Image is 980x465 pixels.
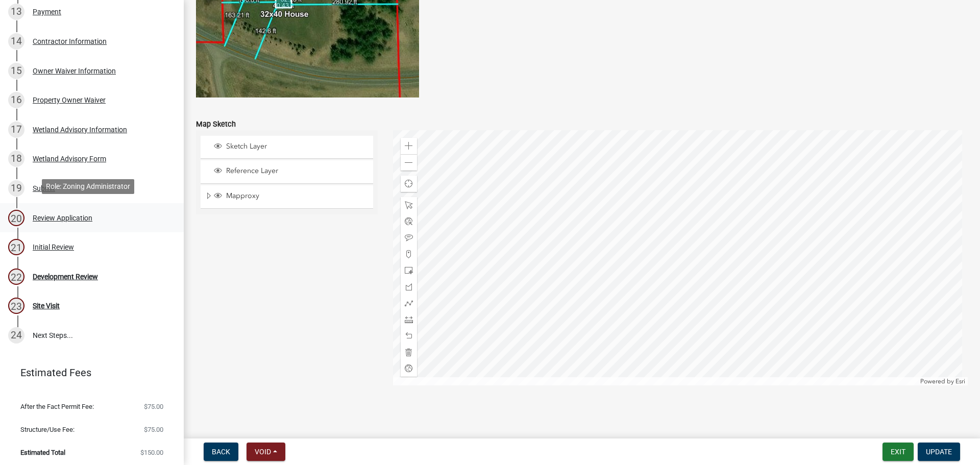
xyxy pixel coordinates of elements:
[33,96,106,104] div: Property Owner Waiver
[212,191,370,202] div: Mapproxy
[8,298,24,314] div: 23
[247,443,285,461] button: Void
[955,378,965,385] a: Esri
[8,151,24,167] div: 18
[212,448,230,456] span: Back
[8,4,24,20] div: 13
[8,268,24,285] div: 22
[33,302,60,309] div: Site Visit
[8,362,167,383] a: Estimated Fees
[20,426,75,433] span: Structure/Use Fee:
[255,448,271,456] span: Void
[33,243,74,251] div: Initial Review
[8,92,24,108] div: 16
[224,142,370,151] span: Sketch Layer
[33,155,106,162] div: Wetland Advisory Form
[8,180,24,197] div: 19
[200,133,374,211] ul: Layer List
[140,449,163,456] span: $150.00
[33,126,127,133] div: Wetland Advisory Information
[204,443,238,461] button: Back
[401,138,417,154] div: Zoom in
[201,185,373,209] li: Mapproxy
[212,166,370,177] div: Reference Layer
[224,191,370,201] span: Mapproxy
[8,33,24,50] div: 14
[196,121,236,128] label: Map Sketch
[20,449,65,456] span: Estimated Total
[33,273,98,280] div: Development Review
[8,327,24,344] div: 24
[212,142,370,152] div: Sketch Layer
[33,38,107,45] div: Contractor Information
[33,8,61,15] div: Payment
[224,166,370,176] span: Reference Layer
[8,121,24,138] div: 17
[918,443,960,461] button: Update
[33,185,55,192] div: Submit
[8,63,24,79] div: 15
[20,403,94,410] span: After the Fact Permit Fee:
[8,210,24,226] div: 20
[401,154,417,170] div: Zoom out
[144,403,163,410] span: $75.00
[33,214,92,222] div: Review Application
[401,176,417,192] div: Find my location
[201,160,373,183] li: Reference Layer
[918,377,968,385] div: Powered by
[201,136,373,159] li: Sketch Layer
[883,443,914,461] button: Exit
[205,191,212,202] span: Expand
[33,67,116,75] div: Owner Waiver Information
[8,239,24,255] div: 21
[926,448,952,456] span: Update
[42,179,134,194] div: Role: Zoning Administrator
[144,426,163,433] span: $75.00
